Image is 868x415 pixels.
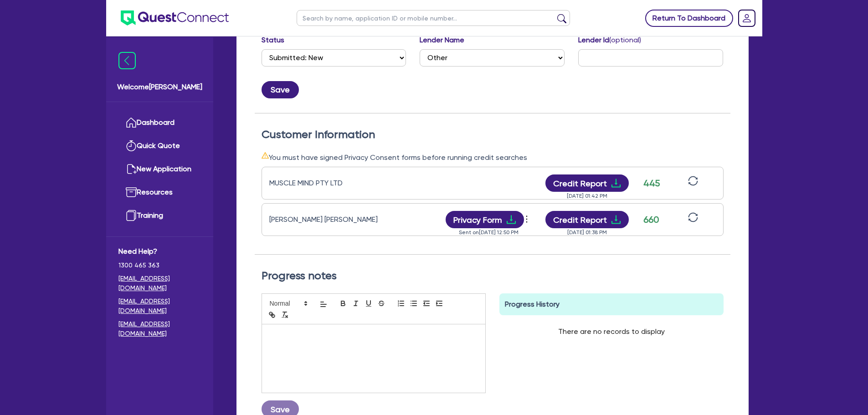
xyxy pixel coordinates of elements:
[262,152,724,163] div: You must have signed Privacy Consent forms before running credit searches
[547,315,676,348] div: There are no records to display
[640,213,663,226] div: 660
[611,214,621,225] span: download
[118,261,201,270] span: 1300 465 363
[126,164,137,174] img: new-application
[688,176,698,186] span: sync
[297,10,570,26] input: Search by name, application ID or mobile number...
[524,212,532,227] button: Dropdown toggle
[118,134,201,158] a: Quick Quote
[420,35,464,46] label: Lender Name
[118,246,201,257] span: Need Help?
[545,174,629,192] button: Credit Reportdownload
[126,210,137,221] img: training
[735,6,759,30] a: Dropdown toggle
[640,176,663,190] div: 445
[121,10,229,26] img: quest-connect-logo-blue
[446,211,524,228] button: Privacy Formdownload
[611,178,621,189] span: download
[269,178,383,189] div: MUSCLE MIND PTY LTD
[262,269,724,282] h2: Progress notes
[118,319,201,338] a: [EMAIL_ADDRESS][DOMAIN_NAME]
[117,82,202,92] span: Welcome [PERSON_NAME]
[645,10,733,27] a: Return To Dashboard
[126,140,137,151] img: quick-quote
[126,187,137,198] img: resources
[685,212,701,228] button: sync
[685,175,701,191] button: sync
[118,181,201,204] a: Resources
[118,274,201,293] a: [EMAIL_ADDRESS][DOMAIN_NAME]
[499,293,724,315] div: Progress History
[545,211,629,228] button: Credit Reportdownload
[578,35,641,46] label: Lender Id
[262,152,269,159] span: warning
[118,158,201,181] a: New Application
[118,204,201,227] a: Training
[688,212,698,222] span: sync
[506,214,517,225] span: download
[262,35,284,46] label: Status
[262,81,299,98] button: Save
[262,128,724,141] h2: Customer Information
[118,111,201,134] a: Dashboard
[269,214,383,225] div: [PERSON_NAME] [PERSON_NAME]
[118,52,136,69] img: icon-menu-close
[609,36,641,44] span: (optional)
[522,212,531,226] span: more
[118,297,201,316] a: [EMAIL_ADDRESS][DOMAIN_NAME]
